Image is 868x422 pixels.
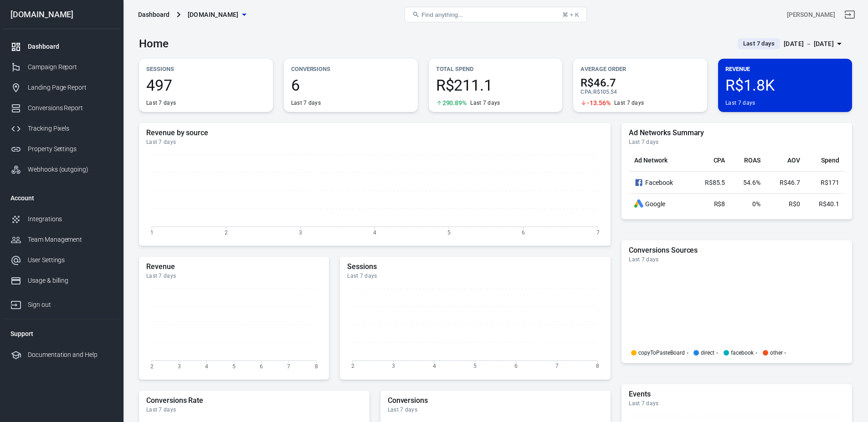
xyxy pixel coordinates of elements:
[784,38,834,50] div: [DATE] － [DATE]
[146,99,176,107] div: Last 7 days
[436,64,555,74] p: Total Spend
[634,177,643,188] svg: Facebook Ads
[146,128,603,137] h5: Revenue by source
[421,11,463,18] span: Find anything...
[3,291,120,315] a: Sign out
[291,64,411,74] p: Conversions
[821,179,839,186] span: R$171
[3,323,120,345] li: Support
[614,99,644,107] div: Last 7 days
[188,9,239,20] span: zurahome.es
[28,83,113,92] div: Landing Page Report
[474,363,477,369] tspan: 5
[593,89,617,95] span: R$105.54
[755,350,757,356] span: -
[28,235,113,244] div: Team Management
[28,350,113,360] div: Documentation and Help
[287,363,290,369] tspan: 7
[580,64,700,74] p: Average Order
[232,363,236,369] tspan: 5
[139,37,169,50] h3: Home
[629,246,845,255] h5: Conversions Sources
[752,200,760,208] span: 0%
[3,118,120,139] a: Tracking Pixels
[299,229,302,235] tspan: 3
[146,406,362,413] div: Last 7 days
[714,200,725,208] span: R$8
[347,262,603,271] h5: Sessions
[705,179,725,186] span: R$85.5
[787,10,835,20] div: Account id: 7D9VSqxT
[28,165,113,174] div: Webhooks (outgoing)
[405,7,587,22] button: Find anything...⌘ + K
[146,77,266,93] span: 497
[629,149,691,172] th: Ad Network
[766,149,805,172] th: AOV
[388,406,604,413] div: Last 7 days
[392,363,395,369] tspan: 3
[743,179,760,186] span: 54.6%
[3,229,120,250] a: Team Management
[562,11,579,18] div: ⌘ + K
[28,276,113,285] div: Usage & billing
[629,138,845,146] div: Last 7 days
[146,138,603,146] div: Last 7 days
[28,255,113,265] div: User Settings
[580,77,700,88] span: R$46.7
[28,42,113,51] div: Dashboard
[687,350,688,356] span: -
[442,100,467,106] span: 290.89%
[580,89,593,95] span: CPA :
[146,396,362,405] h5: Conversions Rate
[347,272,603,280] div: Last 7 days
[725,99,755,107] div: Last 7 days
[716,350,718,356] span: -
[291,77,411,93] span: 6
[3,10,120,19] div: [DOMAIN_NAME]
[150,229,154,235] tspan: 1
[515,363,518,369] tspan: 6
[28,144,113,154] div: Property Settings
[701,350,714,356] p: direct
[770,350,783,356] p: other
[225,229,228,235] tspan: 2
[725,64,845,74] p: Revenue
[436,77,555,93] span: R$211.1
[3,270,120,291] a: Usage & billing
[730,149,766,172] th: ROAS
[638,350,684,356] p: copyToPasteBoard
[3,57,120,77] a: Campaign Report
[730,36,852,51] button: Last 7 days[DATE] － [DATE]
[138,10,169,19] div: Dashboard
[634,199,643,208] div: Google Ads
[3,139,120,159] a: Property Settings
[3,98,120,118] a: Conversions Report
[587,100,611,106] span: -13.56%
[3,250,120,270] a: User Settings
[789,200,800,208] span: R$0
[3,187,120,209] li: Account
[388,396,604,405] h5: Conversions
[3,36,120,57] a: Dashboard
[315,363,318,369] tspan: 8
[629,256,845,263] div: Last 7 days
[780,179,800,186] span: R$46.7
[178,363,181,369] tspan: 3
[596,363,600,369] tspan: 8
[634,199,686,208] div: Google
[596,229,600,235] tspan: 7
[351,363,354,369] tspan: 2
[522,229,525,235] tspan: 6
[3,159,120,180] a: Webhooks (outgoing)
[839,4,861,25] a: Sign out
[629,128,845,137] h5: Ad Networks Summary
[28,103,113,113] div: Conversions Report
[146,64,266,74] p: Sessions
[433,363,436,369] tspan: 4
[629,390,845,399] h5: Events
[740,39,778,48] span: Last 7 days
[205,363,208,369] tspan: 4
[691,149,730,172] th: CPA
[260,363,263,369] tspan: 6
[447,229,451,235] tspan: 5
